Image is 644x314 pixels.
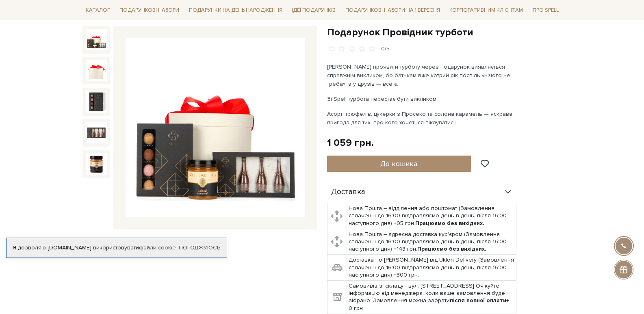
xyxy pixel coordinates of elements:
a: Каталог [82,4,113,17]
a: Про Spell [529,4,562,17]
img: Подарунок Провідник турботи [86,91,107,112]
div: 0/5 [381,45,390,53]
span: Доставка [331,188,365,196]
td: Доставка по [PERSON_NAME] від Uklon Delivery (Замовлення сплаченні до 16:00 відправляємо день в д... [347,255,516,281]
a: файли cookie [139,244,176,251]
b: після повної оплати [450,297,506,304]
h1: Подарунок Провідник турботи [327,26,562,39]
img: Подарунок Провідник турботи [86,153,107,174]
td: Нова Пошта – адресна доставка кур'єром (Замовлення сплаченні до 16:00 відправляємо день в день, п... [347,229,516,255]
a: Корпоративним клієнтам [446,3,526,17]
a: Подарунки на День народження [186,4,286,17]
b: Працюємо без вихідних. [415,220,484,227]
img: Подарунок Провідник турботи [86,60,107,81]
button: До кошика [327,156,471,172]
a: Ідеї подарунків [288,4,339,17]
td: Нова Пошта – відділення або поштомат (Замовлення сплаченні до 16:00 відправляємо день в день, піс... [347,203,516,229]
p: [PERSON_NAME] проявити турботу через подарунок виявляється справжнім викликом, бо батькам вже кот... [327,63,518,88]
td: Самовивіз зі складу - вул. [STREET_ADDRESS] Очікуйте інформацію від менеджера, коли ваше замовлен... [347,281,516,314]
div: 1 059 грн. [327,136,374,149]
div: Я дозволяю [DOMAIN_NAME] використовувати [7,244,227,251]
b: Працюємо без вихідних. [417,245,486,252]
p: Зі Spell турбота перестає бути викликом. [327,95,518,103]
img: Подарунок Провідник турботи [86,29,107,50]
a: Подарункові набори на 1 Вересня [342,3,443,17]
a: Подарункові набори [116,4,182,17]
a: Погоджуюсь [179,244,220,251]
img: Подарунок Провідник турботи [126,38,305,218]
p: Асорті трюфелів, цукерки з Просеко та солона карамель — яскрава пригода для тих, про кого хочетьс... [327,110,518,127]
span: До кошика [380,159,417,168]
img: Подарунок Провідник турботи [86,122,107,143]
